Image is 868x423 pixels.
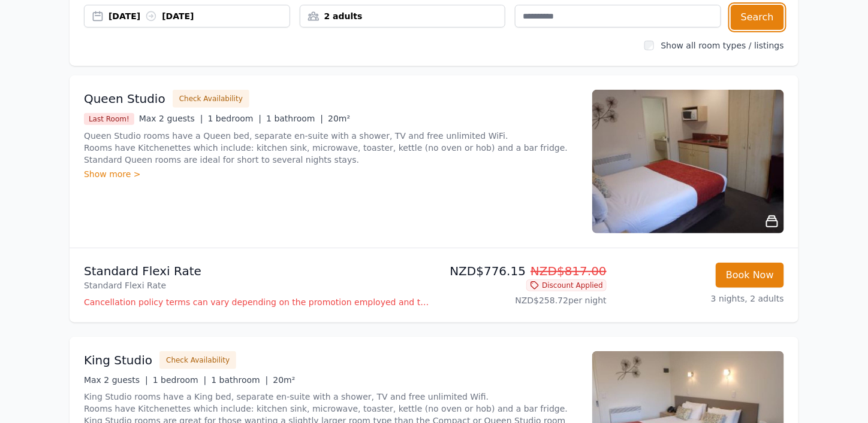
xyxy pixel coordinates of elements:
span: 1 bathroom | [211,375,268,385]
div: [DATE] [DATE] [108,10,290,22]
label: Show all room types / listings [661,41,784,50]
p: NZD$258.72 per night [439,294,607,306]
h3: King Studio [84,352,152,369]
span: 20m² [273,375,295,385]
span: Last Room! [84,113,134,125]
button: Check Availability [159,351,236,369]
button: Book Now [716,263,784,288]
div: 2 adults [300,10,505,22]
span: Max 2 guests | [139,114,203,123]
span: 1 bedroom | [153,375,207,385]
button: Check Availability [173,90,249,108]
span: 1 bedroom | [208,114,262,123]
span: NZD$817.00 [531,264,607,278]
p: NZD$776.15 [439,263,607,279]
p: Standard Flexi Rate [84,263,429,279]
span: 20m² [328,114,350,123]
span: 1 bathroom | [266,114,323,123]
button: Search [731,5,784,30]
div: Show more > [84,168,578,180]
h3: Queen Studio [84,90,165,107]
p: 3 nights, 2 adults [616,293,784,305]
p: Cancellation policy terms can vary depending on the promotion employed and the time of stay of th... [84,296,429,308]
p: Queen Studio rooms have a Queen bed, separate en-suite with a shower, TV and free unlimited WiFi.... [84,130,578,166]
span: Max 2 guests | [84,375,148,385]
p: Standard Flexi Rate [84,279,429,291]
span: Discount Applied [526,279,607,291]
